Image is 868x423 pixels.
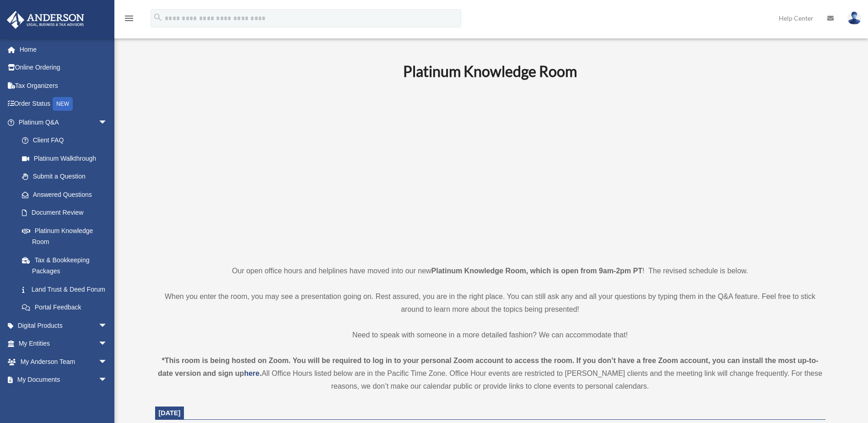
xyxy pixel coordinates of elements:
[6,95,121,114] a: Order StatusNEW
[13,185,121,204] a: Answered Questions
[847,11,861,25] img: User Pic
[13,204,121,222] a: Document Review
[155,354,825,393] div: All Office Hours listed below are in the Pacific Time Zone. Office Hour events are restricted to ...
[403,62,577,80] b: Platinum Knowledge Room
[431,267,642,275] strong: Platinum Knowledge Room, which is open from 9am-2pm PT
[6,40,121,59] a: Home
[13,168,121,186] a: Submit a Question
[13,131,121,150] a: Client FAQ
[4,11,87,29] img: Anderson Advisors Platinum Portal
[6,352,121,371] a: My Anderson Teamarrow_drop_down
[53,97,73,111] div: NEW
[6,371,121,389] a: My Documentsarrow_drop_down
[98,113,117,132] span: arrow_drop_down
[13,149,121,168] a: Platinum Walkthrough
[98,335,117,353] span: arrow_drop_down
[6,335,121,353] a: My Entitiesarrow_drop_down
[6,389,121,407] a: Online Learningarrow_drop_down
[98,352,117,371] span: arrow_drop_down
[159,409,181,417] span: [DATE]
[124,16,135,24] a: menu
[244,369,259,377] a: here
[13,298,121,317] a: Portal Feedback
[153,12,163,22] i: search
[13,222,117,251] a: Platinum Knowledge Room
[6,76,121,95] a: Tax Organizers
[98,389,117,407] span: arrow_drop_down
[6,113,121,131] a: Platinum Q&Aarrow_drop_down
[353,93,627,248] iframe: 231110_Toby_KnowledgeRoom
[155,329,825,342] p: Need to speak with someone in a more detailed fashion? We can accommodate that!
[6,59,121,77] a: Online Ordering
[158,357,819,377] strong: *This room is being hosted on Zoom. You will be required to log in to your personal Zoom account ...
[124,13,135,24] i: menu
[6,316,121,335] a: Digital Productsarrow_drop_down
[155,265,825,277] p: Our open office hours and helplines have moved into our new ! The revised schedule is below.
[13,251,121,280] a: Tax & Bookkeeping Packages
[98,371,117,390] span: arrow_drop_down
[13,280,121,298] a: Land Trust & Deed Forum
[259,369,261,377] strong: .
[155,290,825,316] p: When you enter the room, you may see a presentation going on. Rest assured, you are in the right ...
[98,316,117,335] span: arrow_drop_down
